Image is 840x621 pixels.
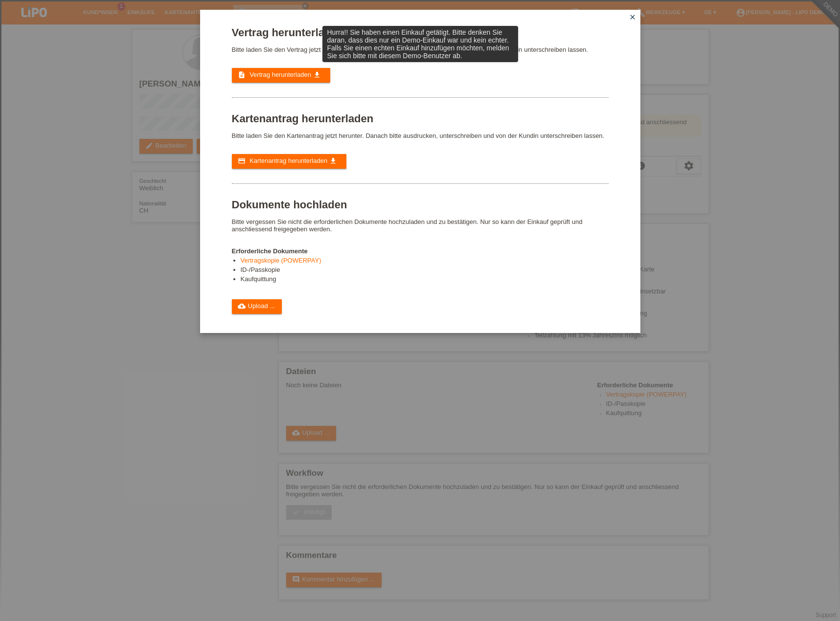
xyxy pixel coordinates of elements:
a: description Vertrag herunterladen get_app [232,68,330,83]
i: close [629,13,636,21]
i: credit_card [238,157,246,165]
span: Kartenantrag herunterladen [250,157,327,164]
a: Vertragskopie (POWERPAY) [241,257,321,264]
h1: Kartenantrag herunterladen [232,112,609,125]
i: get_app [313,71,321,79]
li: ID-/Passkopie [241,266,609,275]
i: cloud_upload [238,302,246,310]
h1: Dokumente hochladen [232,199,609,211]
a: cloud_uploadUpload ... [232,299,282,314]
div: Hurra!! Sie haben einen Einkauf getätigt. Bitte denken Sie daran, dass dies nur ein Demo-Einkauf ... [322,26,518,62]
span: Vertrag herunterladen [250,71,311,78]
p: Bitte vergessen Sie nicht die erforderlichen Dokumente hochzuladen und zu bestätigen. Nur so kann... [232,218,609,233]
a: close [626,12,639,23]
i: description [238,71,246,79]
h4: Erforderliche Dokumente [232,247,609,255]
p: Bitte laden Sie den Kartenantrag jetzt herunter. Danach bitte ausdrucken, unterschreiben und von ... [232,132,609,139]
li: Kaufquittung [241,275,609,285]
i: get_app [329,157,337,165]
a: credit_card Kartenantrag herunterladen get_app [232,154,346,169]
